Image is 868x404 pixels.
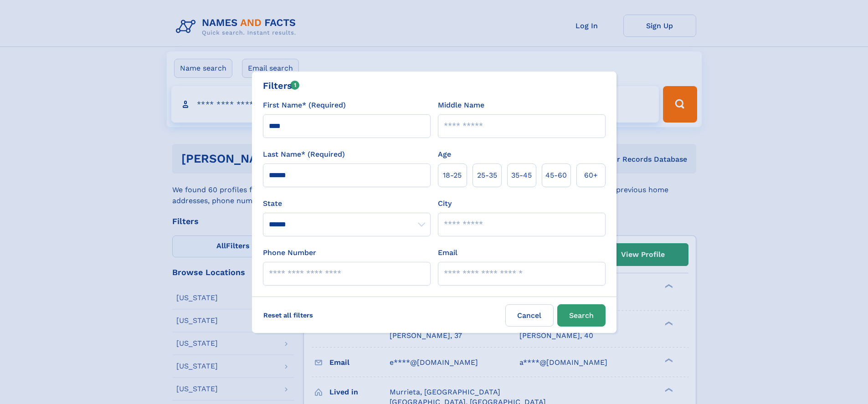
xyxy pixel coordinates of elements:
label: Cancel [505,304,554,327]
label: State [263,198,431,209]
label: Last Name* (Required) [263,149,345,160]
label: Middle Name [438,100,484,111]
div: Filters [263,79,300,92]
span: 45‑60 [545,170,567,181]
label: Phone Number [263,247,316,258]
span: 18‑25 [443,170,462,181]
label: Age [438,149,451,160]
label: City [438,198,452,209]
span: 60+ [584,170,598,181]
span: 25‑35 [477,170,497,181]
label: Reset all filters [257,304,319,326]
span: 35‑45 [511,170,532,181]
label: First Name* (Required) [263,100,346,111]
label: Email [438,247,457,258]
button: Search [557,304,606,327]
